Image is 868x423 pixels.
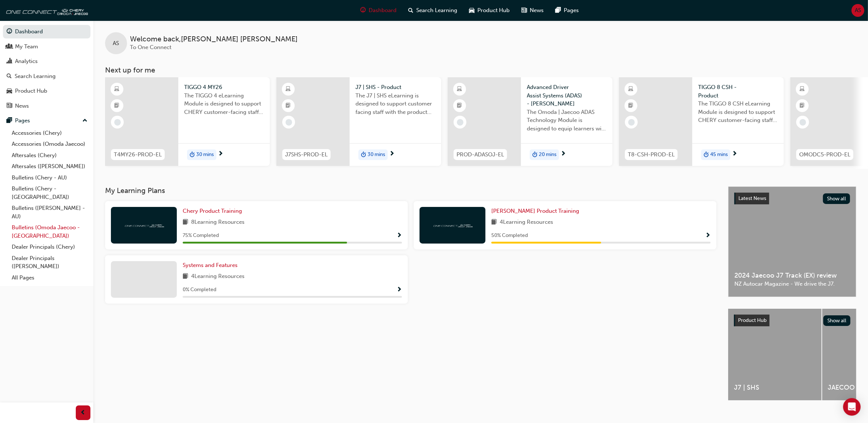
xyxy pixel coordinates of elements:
button: AS [852,4,864,17]
span: 8 Learning Resources [191,218,245,227]
button: Show all [823,315,851,326]
span: Show Progress [705,233,711,239]
span: guage-icon [361,6,366,15]
h3: Next up for me [93,66,868,74]
a: car-iconProduct Hub [463,3,516,18]
span: learningResourceType_ELEARNING-icon [800,85,805,94]
span: pages-icon [7,118,12,124]
span: OMODC5-PROD-EL [799,151,850,159]
span: Dashboard [369,6,397,15]
span: J7SHS-PROD-EL [285,151,328,159]
span: duration-icon [532,150,537,160]
a: Dealer Principals ([PERSON_NAME]) [9,253,90,272]
a: PROD-ADASOJ-ELAdvanced Driver Assist Systems (ADAS) - [PERSON_NAME]The Omoda | Jaecoo ADAS Techno... [448,77,612,166]
a: search-iconSearch Learning [403,3,463,18]
span: Show Progress [396,287,402,293]
span: Show Progress [396,233,402,239]
button: Show Progress [396,285,402,294]
span: pages-icon [556,6,561,15]
span: T4MY26-PROD-EL [114,151,162,159]
div: Analytics [15,57,38,66]
a: Latest NewsShow all [734,193,850,204]
span: AS [113,39,119,48]
div: Open Intercom Messenger [843,398,861,416]
span: learningResourceType_ELEARNING-icon [286,85,291,94]
a: Latest NewsShow all2024 Jaecoo J7 Track (EX) reviewNZ Autocar Magazine - We drive the J7. [728,186,856,297]
span: book-icon [183,272,188,281]
a: J7 | SHS [728,309,822,400]
img: oneconnect [432,222,473,229]
span: duration-icon [190,150,195,160]
span: chart-icon [7,58,12,65]
a: Dealer Principals (Chery) [9,241,90,253]
span: PROD-ADASOJ-EL [457,151,504,159]
span: 45 mins [710,151,728,159]
span: learningResourceType_ELEARNING-icon [629,85,634,94]
a: Systems and Features [183,261,241,270]
span: up-icon [82,116,87,126]
span: duration-icon [704,150,709,160]
span: learningRecordVerb_NONE-icon [628,119,635,126]
a: All Pages [9,272,90,283]
h3: My Learning Plans [105,186,716,195]
span: booktick-icon [286,101,291,111]
span: Product Hub [478,6,510,15]
span: 2024 Jaecoo J7 Track (EX) review [734,271,850,280]
span: next-icon [560,151,566,157]
span: NZ Autocar Magazine - We drive the J7. [734,280,850,288]
a: Bulletins (Chery - AU) [9,172,90,183]
span: Latest News [738,195,766,201]
span: search-icon [7,73,12,80]
span: The TIGGO 4 eLearning Module is designed to support CHERY customer-facing staff with the product ... [184,92,264,116]
span: booktick-icon [457,101,462,111]
a: T4MY26-PROD-ELTIGGO 4 MY26The TIGGO 4 eLearning Module is designed to support CHERY customer-faci... [105,77,270,166]
a: Accessories (Omoda Jaecoo) [9,138,90,150]
span: Search Learning [417,6,458,15]
span: news-icon [7,103,12,110]
a: Product HubShow all [734,315,850,326]
span: Systems and Features [183,262,238,268]
img: oneconnect [4,3,88,18]
a: News [3,99,90,113]
span: learningResourceType_ELEARNING-icon [457,85,462,94]
span: booktick-icon [800,101,805,111]
a: Bulletins (Omoda Jaecoo - [GEOGRAPHIC_DATA]) [9,222,90,241]
button: DashboardMy TeamAnalyticsSearch LearningProduct HubNews [3,23,90,114]
a: Aftersales ([PERSON_NAME]) [9,161,90,172]
a: Bulletins ([PERSON_NAME] - AU) [9,203,90,222]
span: Pages [564,6,579,15]
span: car-icon [469,6,475,15]
span: The TIGGO 8 CSH eLearning Module is designed to support CHERY customer-facing staff with the prod... [698,100,778,125]
span: 50 % Completed [491,231,528,240]
span: learningRecordVerb_NONE-icon [800,119,806,126]
span: Product Hub [738,317,767,323]
span: T8-CSH-PROD-EL [628,151,675,159]
span: next-icon [389,151,395,157]
span: book-icon [183,218,188,227]
button: Pages [3,114,90,127]
span: duration-icon [361,150,366,160]
span: J7 | SHS - Product [355,83,435,92]
a: Search Learning [3,70,90,83]
div: Pages [15,116,30,125]
button: Show Progress [396,231,402,240]
span: To One Connect [130,44,171,51]
a: pages-iconPages [550,3,585,18]
span: book-icon [491,218,497,227]
span: 0 % Completed [183,286,216,294]
span: next-icon [732,151,737,157]
a: Bulletins (Chery - [GEOGRAPHIC_DATA]) [9,183,90,203]
span: [PERSON_NAME] Product Training [491,208,579,214]
span: people-icon [7,44,12,50]
a: Accessories (Chery) [9,127,90,139]
span: booktick-icon [629,101,634,111]
span: learningRecordVerb_NONE-icon [286,119,292,126]
span: learningRecordVerb_NONE-icon [457,119,463,126]
div: Search Learning [15,72,56,81]
span: next-icon [218,151,223,157]
span: prev-icon [81,408,86,418]
span: J7 | SHS [734,383,816,392]
a: Analytics [3,55,90,68]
